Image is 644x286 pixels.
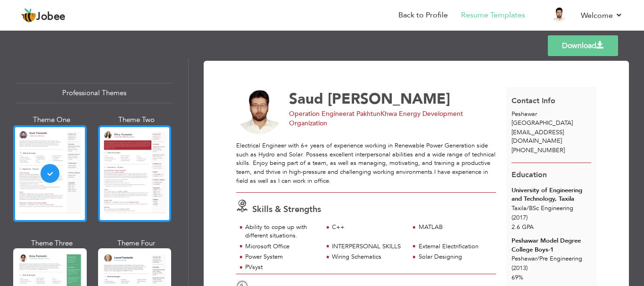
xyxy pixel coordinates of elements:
a: Welcome [581,10,623,21]
a: Download [548,35,618,56]
div: Electrical Engineer with 6+ years of experience working in Renewable Power Generation side such a... [236,141,496,185]
a: Resume Templates [461,10,525,21]
div: Theme Two [100,115,173,125]
div: Professional Themes [15,83,173,103]
span: [GEOGRAPHIC_DATA] [512,119,573,127]
span: Taxila BSc Engineering [512,204,573,212]
div: Wiring Schematics [332,253,404,261]
div: Theme Three [15,238,89,248]
div: Microsoft Office [245,242,317,251]
span: / [527,204,529,212]
div: University of Engineering and Technology, Taxila [512,186,591,204]
span: Contact Info [512,96,555,106]
span: / [537,254,539,263]
img: jobee.io [21,8,36,23]
span: [PERSON_NAME] [328,89,450,109]
span: (2013) [512,264,528,272]
span: Jobee [36,12,66,22]
span: Education [512,170,547,180]
div: Theme Four [100,238,173,248]
span: (2017) [512,213,528,222]
div: PVsyst [245,263,317,272]
span: Saud [289,89,323,109]
img: Profile Img [552,7,567,22]
span: at PakhtunKhwa Energy Development Organization [289,109,463,128]
div: Power System [245,253,317,261]
div: External Electrification [419,242,491,251]
span: Peshawar [512,110,537,118]
span: [EMAIL_ADDRESS][DOMAIN_NAME] [512,128,564,146]
a: Back to Profile [398,10,448,21]
span: 69% [512,273,523,282]
span: [PHONE_NUMBER] [512,146,565,155]
div: C++ [332,223,404,232]
span: Peshawar Pre Engineering [512,254,582,263]
div: Theme One [15,115,89,125]
div: MATLAB [419,223,491,232]
img: No image [236,89,282,135]
span: Operation Engineer [289,109,349,118]
div: Solar Designing [419,253,491,261]
div: Ability to cope up with different situations. [245,223,317,240]
span: 2.6 GPA [512,223,534,231]
div: Peshawar Model Degree College Boys-1 [512,237,591,254]
div: INTERPERSONAL SKILLS [332,242,404,251]
span: Skills & Strengths [252,204,321,215]
a: Jobee [21,8,66,23]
